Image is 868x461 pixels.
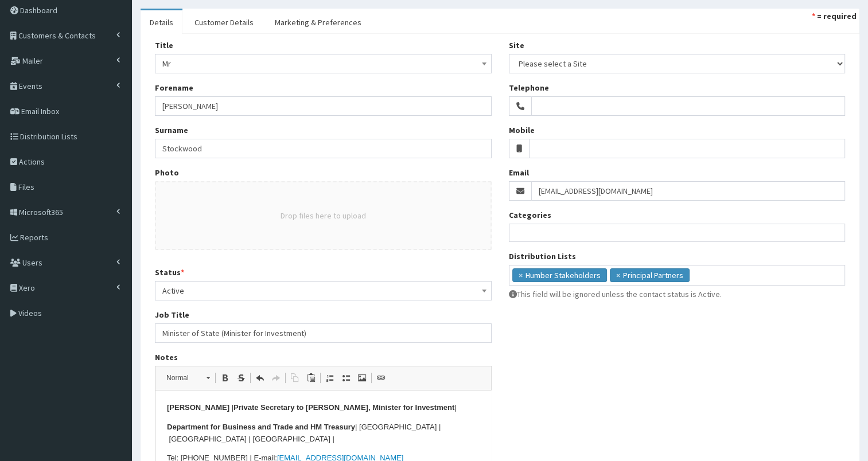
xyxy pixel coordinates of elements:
label: Photo [155,167,179,178]
label: Job Title [155,309,189,321]
a: Customer Details [185,10,263,34]
span: Files [18,182,34,192]
label: Mobile [509,124,535,136]
span: × [616,269,620,281]
button: Drop files here to upload [281,210,366,221]
span: Microsoft365 [19,207,63,217]
span: Videos [18,308,42,318]
span: Dashboard [20,5,57,15]
a: Insert/Remove Bulleted List [338,370,354,385]
p: This field will be ignored unless the contact status is Active. [509,288,846,300]
a: Strike Through [233,370,249,385]
span: Users [22,257,42,268]
label: Telephone [509,82,549,93]
label: Email [509,167,529,178]
span: Active [155,281,492,300]
span: Email Inbox [21,106,59,116]
span: Distribution Lists [20,131,77,142]
span: Actions [19,157,45,167]
li: Humber Stakeholders [512,268,607,282]
a: Bold (Ctrl+B) [217,370,233,385]
a: Normal [160,370,216,386]
span: Events [19,81,42,91]
span: Mr [162,56,484,72]
a: Marketing & Preferences [266,10,371,34]
span: Active [162,283,484,299]
p: Was Chair of the Horizon Youth Zone board & Chairman of Grimsby Town Football Club [11,113,324,125]
span: Mailer [22,56,43,66]
label: Forename [155,82,193,93]
span: × [519,269,523,281]
label: Title [155,40,173,51]
strong: = required [817,11,857,21]
a: Insert/Remove Numbered List [322,370,338,385]
a: Paste (Ctrl+V) [303,370,319,385]
label: Distribution Lists [509,251,576,262]
label: Categories [509,209,551,221]
a: Details [141,10,182,34]
a: Copy (Ctrl+C) [287,370,303,385]
span: Xero [19,283,35,293]
label: Notes [155,351,178,363]
a: Undo (Ctrl+Z) [252,370,268,385]
label: Surname [155,124,188,136]
span: Normal [161,370,201,385]
a: Redo (Ctrl+Y) [268,370,284,385]
label: Site [509,40,524,51]
span: Reports [20,232,48,243]
label: Status [155,267,184,278]
li: Principal Partners [610,268,690,282]
a: Link (Ctrl+L) [373,370,389,385]
span: Customers & Contacts [18,30,96,41]
a: Image [354,370,370,385]
span: Mr [155,54,492,73]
